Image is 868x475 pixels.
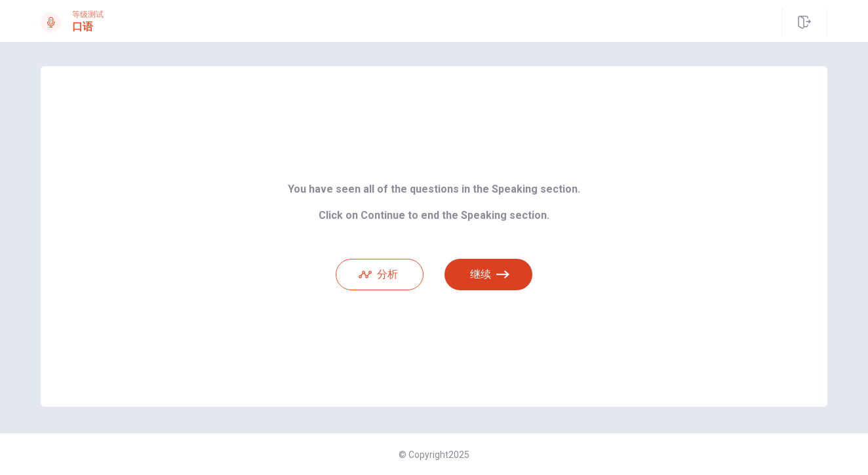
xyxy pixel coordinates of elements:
b: You have seen all of the questions in the Speaking section. Click on Continue to end the Speaking... [288,183,580,221]
h1: 口语 [72,19,104,35]
button: 分析 [336,259,424,290]
span: 等级测试 [72,10,104,19]
button: 继续 [444,259,532,290]
span: © Copyright 2025 [399,449,469,460]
